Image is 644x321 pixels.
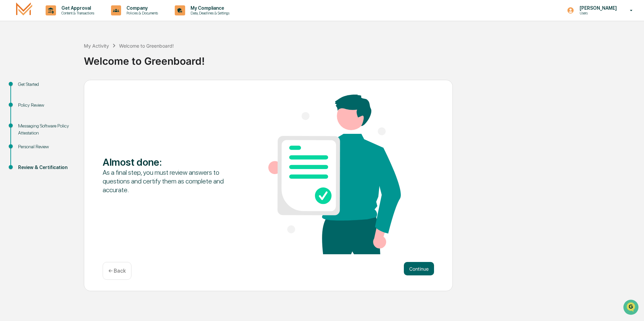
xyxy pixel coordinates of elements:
[49,85,54,91] div: 🗄️
[103,168,235,194] div: As a final step, you must review answers to questions and certify them as complete and accurate.
[46,82,86,94] a: 🗄️Attestations
[13,97,42,104] span: Data Lookup
[114,53,122,61] button: Start new chat
[55,85,83,91] span: Attestations
[119,43,174,49] div: Welcome to Greenboard!
[268,95,401,254] img: Almost done
[108,268,126,274] p: ← Back
[13,85,43,91] span: Preclearance
[7,85,12,91] div: 🖐️
[18,122,73,137] div: Messaging Software Policy Attestation
[18,143,73,150] div: Personal Review
[185,5,233,11] p: My Compliance
[7,51,19,63] img: 1746055101610-c473b297-6a78-478c-a979-82029cc54cd1
[23,51,110,58] div: Start new chat
[56,11,98,15] p: Content & Transactions
[7,98,12,103] div: 🔎
[4,95,45,107] a: 🔎Data Lookup
[404,262,434,275] button: Continue
[56,5,98,11] p: Get Approval
[185,11,233,15] p: Data, Deadlines & Settings
[18,102,73,109] div: Policy Review
[121,5,161,11] p: Company
[18,164,73,171] div: Review & Certification
[103,156,235,168] div: Almost done :
[23,58,85,63] div: We're available if you need us!
[623,299,641,317] iframe: Open customer support
[16,2,32,18] img: logo
[84,43,109,49] div: My Activity
[18,81,73,88] div: Get Started
[574,5,620,11] p: [PERSON_NAME]
[7,14,122,25] p: How can we help?
[574,11,620,15] p: Users
[4,82,46,94] a: 🖐️Preclearance
[67,114,81,119] span: Pylon
[47,113,81,119] a: Powered byPylon
[84,50,641,67] div: Welcome to Greenboard!
[121,11,161,15] p: Policies & Documents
